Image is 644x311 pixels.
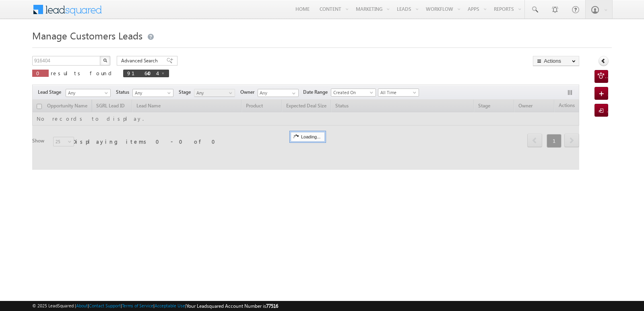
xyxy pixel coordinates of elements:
[116,89,132,96] span: Status
[331,89,376,97] a: Created On
[258,89,299,97] input: Type to Search
[194,89,233,97] span: Any
[32,29,142,42] span: Manage Customers Leads
[66,89,111,97] a: Any
[179,89,194,96] span: Stage
[186,303,278,309] span: Your Leadsquared Account Number is
[378,89,417,96] span: All Time
[194,89,235,97] a: Any
[32,302,278,310] span: © 2025 LeadSquared | | | | |
[288,89,298,97] a: Show All Items
[133,89,171,97] span: Any
[121,57,160,64] span: Advanced Search
[76,303,88,308] a: About
[36,70,45,76] span: 0
[240,89,258,96] span: Owner
[266,303,278,309] span: 77516
[155,303,185,308] a: Acceptable Use
[127,70,157,76] span: 916404
[103,58,107,62] img: Search
[303,89,331,96] span: Date Range
[89,303,121,308] a: Contact Support
[66,89,108,97] span: Any
[122,303,153,308] a: Terms of Service
[38,89,64,96] span: Lead Stage
[331,89,373,96] span: Created On
[378,89,419,97] a: All Time
[291,132,325,142] div: Loading...
[132,89,173,97] a: Any
[51,70,115,76] span: results found
[533,56,579,66] button: Actions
